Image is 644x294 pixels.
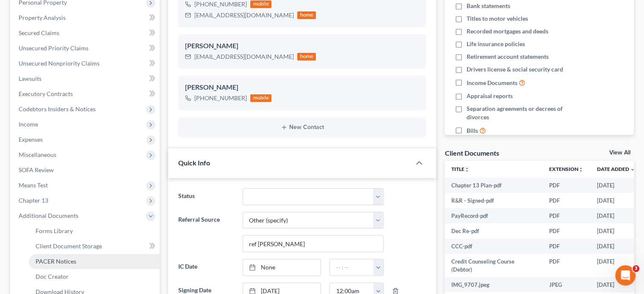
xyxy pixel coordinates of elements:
[19,60,100,67] span: Unsecured Nonpriority Claims
[36,273,69,280] span: Doc Creator
[36,258,76,265] span: PACER Notices
[12,86,160,102] a: Executory Contracts
[467,126,478,135] span: Bills
[467,14,528,23] span: Titles to motor vehicles
[467,2,510,10] span: Bank statements
[19,44,88,52] span: Unsecured Priority Claims
[590,239,642,254] td: [DATE]
[445,254,542,277] td: Credit Counseling Course (Debtor)
[250,94,271,102] div: mobile
[19,151,56,158] span: Miscellaneous
[330,259,374,275] input: -- : --
[590,277,642,292] td: [DATE]
[445,277,542,292] td: IMG_9707.jpeg
[12,25,160,41] a: Secured Claims
[542,223,590,239] td: PDF
[549,166,583,172] a: Extensionunfold_more
[467,79,517,87] span: Income Documents
[19,121,38,128] span: Income
[590,178,642,193] td: [DATE]
[590,193,642,208] td: [DATE]
[36,242,102,250] span: Client Document Storage
[12,41,160,56] a: Unsecured Priority Claims
[542,277,590,292] td: JPEG
[467,52,549,61] span: Retirement account statements
[19,105,96,113] span: Codebtors Insiders & Notices
[445,223,542,239] td: Dec Re-pdf
[29,254,160,269] a: PACER Notices
[19,197,48,204] span: Chapter 13
[464,167,470,172] i: unfold_more
[630,167,635,172] i: expand_more
[19,212,78,219] span: Additional Documents
[185,124,419,131] button: New Contact
[445,193,542,208] td: R&R - Signed-pdf
[250,0,271,8] div: mobile
[615,265,636,286] iframe: Intercom live chat
[19,29,59,36] span: Secured Claims
[297,53,316,60] div: home
[174,259,238,276] label: IC Date
[194,52,294,61] div: [EMAIL_ADDRESS][DOMAIN_NAME]
[609,150,630,156] a: View All
[542,254,590,277] td: PDF
[542,178,590,193] td: PDF
[185,41,419,51] div: [PERSON_NAME]
[445,239,542,254] td: CCC-pdf
[590,223,642,239] td: [DATE]
[29,239,160,254] a: Client Document Storage
[194,94,247,102] div: [PHONE_NUMBER]
[19,75,41,82] span: Lawsuits
[19,14,66,21] span: Property Analysis
[19,166,54,173] span: SOFA Review
[19,136,43,143] span: Expenses
[12,10,160,25] a: Property Analysis
[185,82,419,93] div: [PERSON_NAME]
[12,162,160,178] a: SOFA Review
[467,92,513,100] span: Appraisal reports
[19,181,48,189] span: Means Test
[243,236,383,252] input: Other Referral Source
[174,188,238,205] label: Status
[194,11,294,19] div: [EMAIL_ADDRESS][DOMAIN_NAME]
[590,208,642,223] td: [DATE]
[29,269,160,284] a: Doc Creator
[12,71,160,86] a: Lawsuits
[590,254,642,277] td: [DATE]
[243,259,321,275] a: None
[29,223,160,239] a: Forms Library
[178,159,210,167] span: Quick Info
[445,148,499,157] div: Client Documents
[36,227,73,234] span: Forms Library
[467,27,548,36] span: Recorded mortgages and deeds
[174,212,238,253] label: Referral Source
[467,40,525,48] span: Life insurance policies
[597,166,635,172] a: Date Added expand_more
[467,65,563,74] span: Drivers license & social security card
[542,208,590,223] td: PDF
[445,208,542,223] td: PayRecord-pdf
[297,11,316,19] div: home
[542,239,590,254] td: PDF
[19,90,73,97] span: Executory Contracts
[633,265,639,272] span: 3
[578,167,583,172] i: unfold_more
[467,104,579,121] span: Separation agreements or decrees of divorces
[451,166,470,172] a: Titleunfold_more
[445,178,542,193] td: Chapter 13 Plan-pdf
[542,193,590,208] td: PDF
[12,56,160,71] a: Unsecured Nonpriority Claims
